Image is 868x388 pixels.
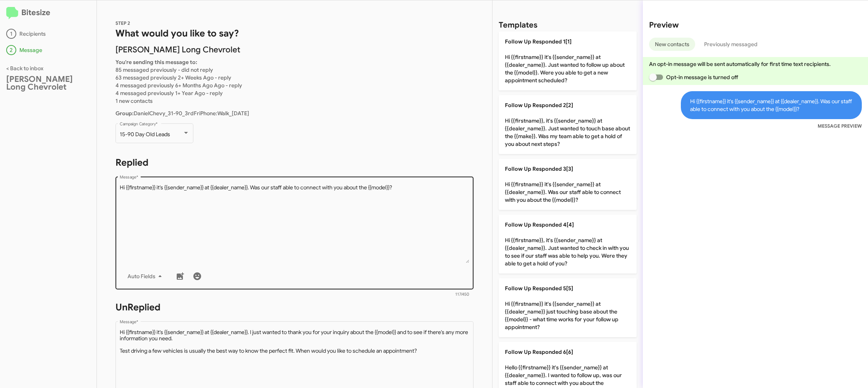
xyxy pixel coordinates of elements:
[649,60,862,68] p: An opt-in message will be sent automatically for first time text recipients.
[649,19,862,31] h2: Preview
[6,7,90,19] h2: Bitesize
[6,7,18,19] img: logo-minimal.svg
[6,29,16,39] div: 1
[505,348,573,355] span: Follow Up Responded 6[6]
[115,156,474,169] h1: Replied
[704,38,758,51] span: Previously messaged
[818,122,862,130] small: MESSAGE PREVIEW
[455,292,469,297] mat-hint: 117/450
[6,29,90,39] div: Recipients
[505,165,573,172] span: Follow Up Responded 3[3]
[681,91,862,119] span: Hi {{firstname}} it's {{sender_name}} at {{dealer_name}}. Was our staff able to connect with you ...
[115,66,213,73] span: 85 messaged previously - did not reply
[6,45,90,55] div: Message
[649,38,695,51] button: New contacts
[698,38,763,51] button: Previously messaged
[115,90,223,97] span: 4 messaged previously 1+ Year Ago - reply
[499,215,637,274] p: Hi {{firstname}}, it's {{sender_name}} at {{dealer_name}}. Just wanted to check in with you to se...
[127,269,165,283] span: Auto Fields
[505,221,574,228] span: Follow Up Responded 4[4]
[6,45,16,55] div: 2
[115,59,197,66] b: You're sending this message to:
[115,46,474,54] p: [PERSON_NAME] Long Chevrolet
[499,278,637,337] p: Hi {{firstname}} it's {{sender_name}} at {{dealer_name}} just touching base about the {{model}} -...
[499,159,637,210] p: Hi {{firstname}} it's {{sender_name}} at {{dealer_name}}. Was our staff able to connect with you ...
[115,74,231,81] span: 63 messaged previously 2+ Weeks Ago - reply
[6,75,90,91] div: [PERSON_NAME] Long Chevrolet
[115,110,134,117] b: Group:
[115,97,153,104] span: 1 new contacts
[505,285,573,292] span: Follow Up Responded 5[5]
[115,20,130,26] span: STEP 2
[499,95,637,154] p: Hi {{firstname}}, it's {{sender_name}} at {{dealer_name}}. Just wanted to touch base about the {{...
[666,73,738,82] span: Opt-in message is turned off
[115,301,474,314] h1: UnReplied
[499,31,637,90] p: Hi {{firstname}} it's {{sender_name}} at {{dealer_name}}. Just wanted to follow up about the {{mo...
[6,65,43,72] a: < Back to inbox
[121,269,171,283] button: Auto Fields
[115,110,249,117] span: DanielChevy_31-90_3rdFriPhone:Walk_[DATE]
[499,19,537,31] h2: Templates
[655,38,689,51] span: New contacts
[505,102,573,109] span: Follow Up Responded 2[2]
[115,82,242,89] span: 4 messaged previously 6+ Months Ago Ago - reply
[120,131,170,138] span: 15-90 Day Old Leads
[505,38,572,45] span: Follow Up Responded 1[1]
[115,27,474,40] h1: What would you like to say?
